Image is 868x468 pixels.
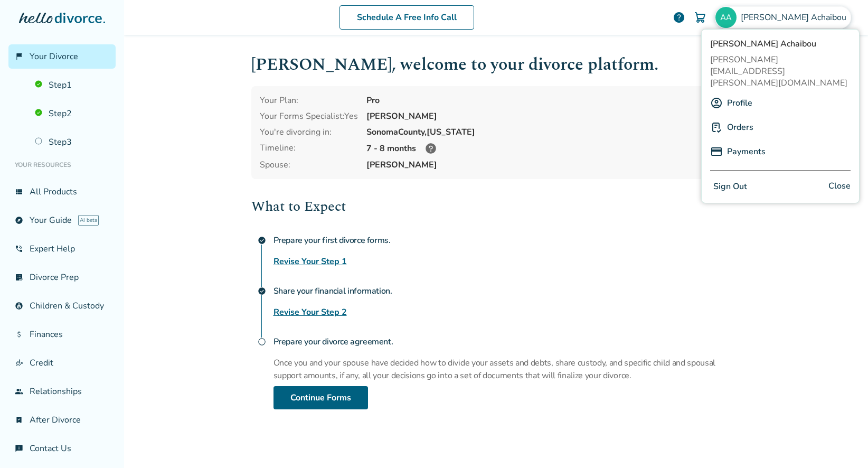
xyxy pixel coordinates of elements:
span: Close [828,179,851,194]
a: Profile [727,93,752,113]
span: check_circle [258,236,266,245]
h4: Prepare your first divorce forms. [273,230,741,251]
iframe: Chat Widget [815,417,868,468]
a: Step1 [29,73,116,97]
a: Continue Forms [273,386,368,409]
a: Step2 [29,101,116,126]
span: bookmark_check [15,416,23,424]
span: finance_mode [15,359,23,367]
h1: [PERSON_NAME] , welcome to your divorce platform. [251,52,741,78]
a: account_childChildren & Custody [8,294,116,318]
li: Your Resources [8,154,116,175]
a: Revise Your Step 2 [273,306,347,319]
img: A [710,97,723,109]
img: P [710,145,723,158]
h4: Share your financial information. [273,280,741,302]
span: [PERSON_NAME][EMAIL_ADDRESS][PERSON_NAME][DOMAIN_NAME] [710,54,851,89]
a: finance_modeCredit [8,351,116,375]
a: Payments [727,142,766,162]
div: Pro [366,95,733,106]
div: Your Plan: [260,95,358,106]
span: account_child [15,302,23,310]
a: view_listAll Products [8,180,116,204]
img: Cart [694,11,706,24]
span: view_list [15,188,23,196]
h4: Prepare your divorce agreement. [273,331,741,352]
a: flag_2Your Divorce [8,44,116,69]
span: AI beta [78,215,99,226]
div: You're divorcing in: [260,126,358,138]
span: Your Divorce [30,51,78,62]
a: phone_in_talkExpert Help [8,237,116,261]
span: flag_2 [15,52,23,61]
img: P [710,121,723,134]
a: Revise Your Step 1 [273,255,347,268]
img: amy.ennis@gmail.com [715,7,737,28]
p: Once you and your spouse have decided how to divide your assets and debts, share custody, and spe... [273,357,741,382]
a: attach_moneyFinances [8,322,116,347]
span: Spouse: [260,159,358,171]
span: list_alt_check [15,273,23,282]
div: 7 - 8 months [366,142,733,155]
a: Step3 [29,130,116,154]
div: Sonoma County, [US_STATE] [366,126,733,138]
a: Orders [727,117,753,137]
span: phone_in_talk [15,245,23,253]
span: [PERSON_NAME] Achaibou [741,12,851,23]
h2: What to Expect [251,196,741,217]
span: check_circle [258,287,266,295]
div: [PERSON_NAME] [366,110,733,122]
a: chat_infoContact Us [8,436,116,461]
span: chat_info [15,444,23,453]
a: exploreYour GuideAI beta [8,208,116,232]
div: Timeline: [260,142,358,155]
span: attach_money [15,330,23,339]
span: [PERSON_NAME] [366,159,733,171]
span: group [15,387,23,396]
a: groupRelationships [8,379,116,404]
a: list_alt_checkDivorce Prep [8,265,116,289]
span: explore [15,216,23,224]
a: help [673,11,685,24]
span: [PERSON_NAME] Achaibou [710,38,851,50]
a: Schedule A Free Info Call [339,5,474,30]
div: Your Forms Specialist: Yes [260,110,358,122]
a: bookmark_checkAfter Divorce [8,408,116,432]
span: radio_button_unchecked [258,338,266,346]
button: Sign Out [710,179,750,194]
